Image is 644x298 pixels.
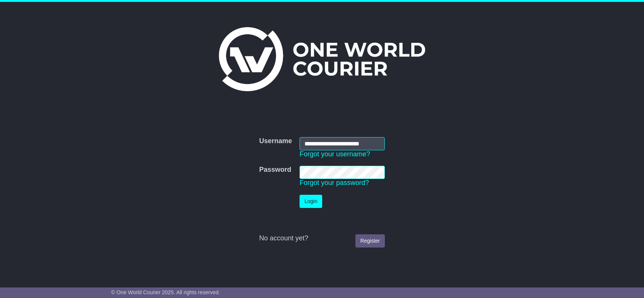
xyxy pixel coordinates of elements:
[219,27,425,91] img: One World
[300,195,322,208] button: Login
[111,289,220,295] span: © One World Courier 2025. All rights reserved.
[259,137,292,145] label: Username
[259,166,291,174] label: Password
[300,179,369,186] a: Forgot your password?
[300,150,370,158] a: Forgot your username?
[259,234,385,243] div: No account yet?
[355,234,385,248] a: Register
